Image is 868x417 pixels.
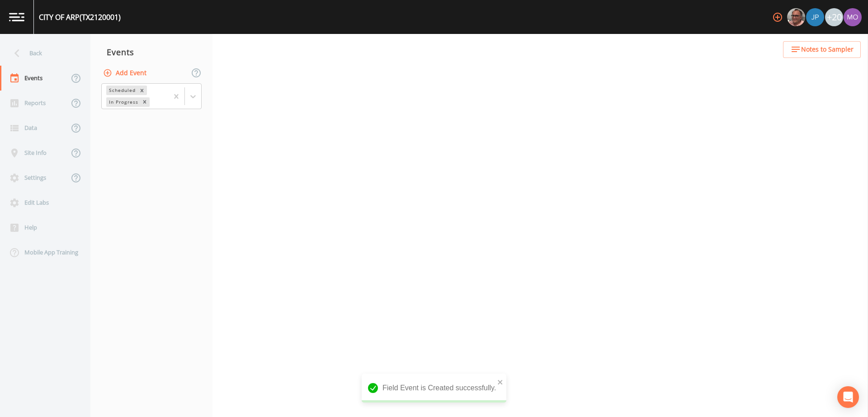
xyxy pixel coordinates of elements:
[844,8,862,26] img: 4e251478aba98ce068fb7eae8f78b90c
[787,8,806,26] div: Mike Franklin
[137,86,147,95] div: Remove Scheduled
[362,374,506,403] div: Field Event is Created successfully.
[39,12,121,23] div: CITY OF ARP (TX2120001)
[806,8,824,26] img: 41241ef155101aa6d92a04480b0d0000
[106,86,137,95] div: Scheduled
[106,97,140,107] div: In Progress
[806,8,825,26] div: Joshua gere Paul
[101,65,150,81] button: Add Event
[783,41,861,58] button: Notes to Sampler
[837,386,859,408] div: Open Intercom Messenger
[497,376,504,387] button: close
[140,97,150,107] div: Remove In Progress
[787,8,805,26] img: e2d790fa78825a4bb76dcb6ab311d44c
[9,13,24,21] img: logo
[801,44,854,55] span: Notes to Sampler
[90,41,212,63] div: Events
[825,8,843,26] div: +20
